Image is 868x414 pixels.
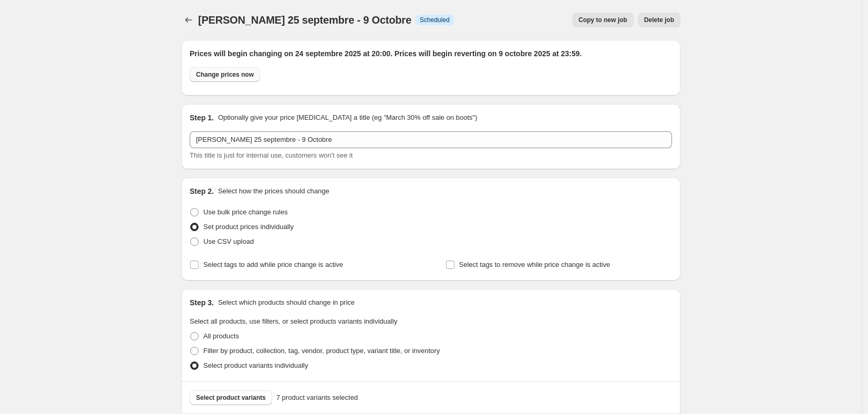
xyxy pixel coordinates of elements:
[459,261,611,268] span: Select tags to remove while price change is active
[420,16,450,24] span: Scheduled
[218,297,355,308] p: Select which products should change in price
[203,208,287,216] span: Use bulk price change rules
[572,13,634,27] button: Copy to new job
[190,186,214,196] h2: Step 2.
[578,16,627,24] span: Copy to new job
[190,297,214,308] h2: Step 3.
[196,394,266,402] span: Select product variants
[181,13,196,27] button: Price change jobs
[190,151,353,159] span: This title is just for internal use, customers won't see it
[218,112,477,123] p: Optionally give your price [MEDICAL_DATA] a title (eg "March 30% off sale on boots")
[218,186,329,196] p: Select how the prices should change
[190,131,672,148] input: 30% off holiday sale
[203,332,239,340] span: All products
[203,347,440,355] span: Filter by product, collection, tag, vendor, product type, variant title, or inventory
[644,16,674,24] span: Delete job
[638,13,680,27] button: Delete job
[196,70,254,79] span: Change prices now
[190,48,672,59] h2: Prices will begin changing on 24 septembre 2025 at 20:00. Prices will begin reverting on 9 octobr...
[190,112,214,123] h2: Step 1.
[276,392,358,403] span: 7 product variants selected
[198,14,411,26] span: [PERSON_NAME] 25 septembre - 9 Octobre
[190,317,397,325] span: Select all products, use filters, or select products variants individually
[190,67,260,82] button: Change prices now
[190,390,272,405] button: Select product variants
[203,361,308,369] span: Select product variants individually
[203,223,294,231] span: Set product prices individually
[203,237,254,245] span: Use CSV upload
[203,261,343,268] span: Select tags to add while price change is active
